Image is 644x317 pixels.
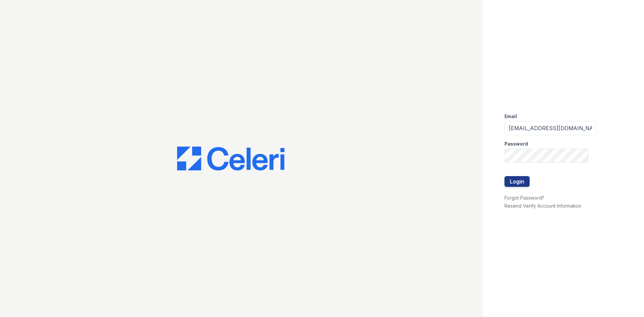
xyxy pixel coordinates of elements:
[177,147,284,171] img: CE_Logo_Blue-a8612792a0a2168367f1c8372b55b34899dd931a85d93a1a3d3e32e68fde9ad4.png
[504,203,581,209] a: Resend Verify Account Information
[504,195,544,201] a: Forgot Password?
[504,141,528,147] label: Password
[504,113,517,120] label: Email
[504,176,530,187] button: Login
